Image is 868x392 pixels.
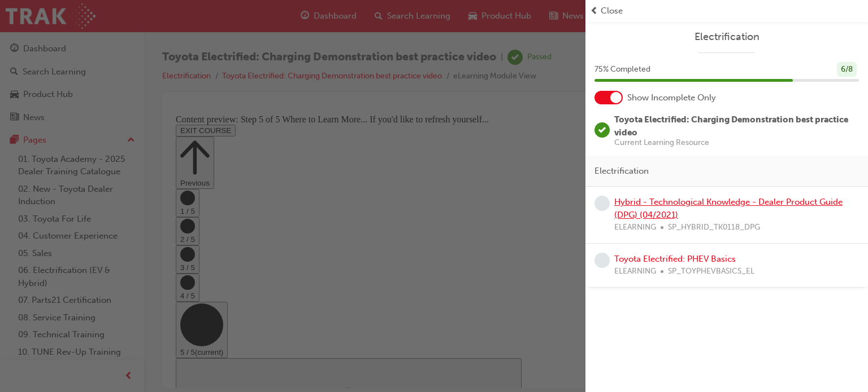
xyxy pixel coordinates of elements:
[5,107,28,135] button: 2 / 5
[9,69,38,77] span: Previous
[590,5,598,17] span: prev-icon
[9,97,24,105] span: 1 / 5
[614,114,848,138] span: Toyota Electrified: Charging Demonstration best practice video
[668,265,754,278] span: SP_TOYPHEVBASICS_EL
[9,125,24,134] span: 2 / 5
[9,238,24,246] span: 5 / 5
[5,5,665,15] div: Content preview: Step 5 of 5 Where to Learn More... If you'd like to refresh yourself...
[594,196,610,211] span: learningRecordVerb_NONE-icon
[590,5,863,17] button: prev-iconClose
[614,265,656,278] span: ELEARNING
[594,30,859,43] a: Electrification
[601,5,623,17] span: Close
[594,63,650,76] span: 75 % Completed
[5,164,28,192] button: 4 / 5
[614,197,843,220] a: Hybrid - Technological Knowledge - Dealer Product Guide (DPG) (04/2021)
[668,221,760,234] span: SP_HYBRID_TK0118_DPG
[594,165,649,178] span: Electrification
[24,238,52,246] span: (current)
[594,122,610,138] span: learningRecordVerb_PASS-icon
[5,192,57,248] button: 5 / 5(current)
[9,153,24,162] span: 3 / 5
[9,182,24,190] span: 4 / 5
[627,91,716,104] span: Show Incomplete Only
[594,253,610,268] span: learningRecordVerb_NONE-icon
[614,254,736,264] a: Toyota Electrified: PHEV Basics
[614,139,859,147] span: Current Learning Resource
[5,79,28,107] button: 1 / 5
[5,15,64,27] button: EXIT COURSE
[614,221,656,234] span: ELEARNING
[5,135,28,164] button: 3 / 5
[5,27,43,79] button: Previous
[837,62,857,77] div: 6 / 8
